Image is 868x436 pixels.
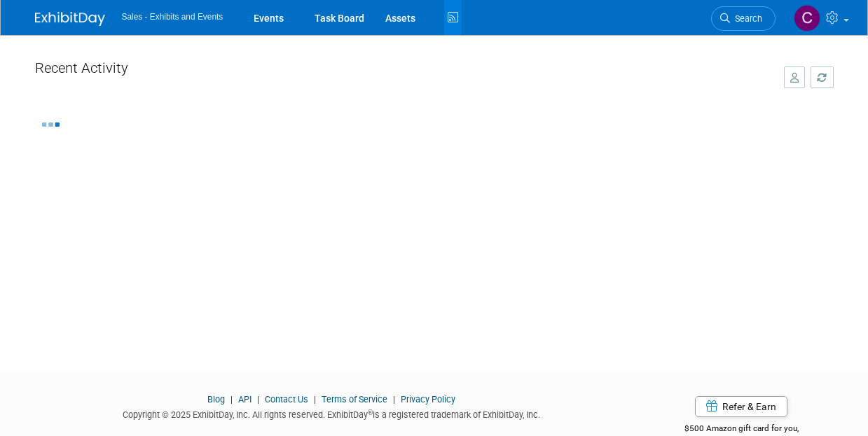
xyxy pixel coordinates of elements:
a: Terms of Service [322,394,387,405]
a: API [238,394,252,405]
span: Search [730,13,762,24]
a: Privacy Policy [401,394,455,405]
a: Search [711,6,776,31]
span: | [254,394,263,405]
span: | [390,394,399,405]
sup: ® [368,409,373,416]
img: loading... [42,122,60,127]
a: Contact Us [265,394,308,405]
span: | [310,394,319,405]
span: | [227,394,236,405]
span: Sales - Exhibits and Events [122,12,223,22]
a: Blog [207,394,225,405]
div: Recent Activity [35,52,770,90]
div: Copyright © 2025 ExhibitDay, Inc. All rights reserved. ExhibitDay is a registered trademark of Ex... [35,405,629,421]
img: ExhibitDay [35,12,105,26]
a: Refer & Earn [695,396,787,417]
img: Christine Lurz [794,5,820,31]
